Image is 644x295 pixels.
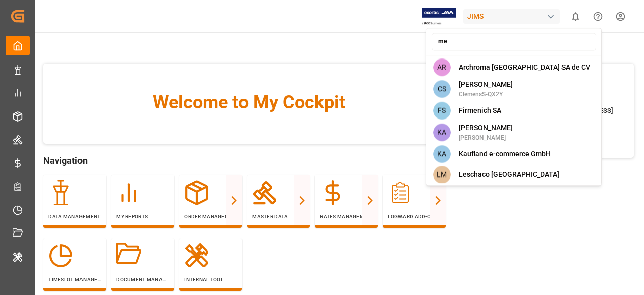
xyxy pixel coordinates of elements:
[459,62,590,73] span: Archroma [GEOGRAPHIC_DATA] SA de CV
[433,124,451,141] span: KA
[433,166,451,184] span: LM
[459,169,559,180] span: Leschaco [GEOGRAPHIC_DATA]
[459,133,513,142] span: [PERSON_NAME]
[459,79,513,90] span: [PERSON_NAME]
[433,102,451,120] span: FS
[432,33,596,50] input: Search an account...
[459,149,551,159] span: Kaufland e-commerce GmbH
[459,90,513,99] span: ClemensS-QX2Y
[433,80,451,98] span: CS
[459,105,501,116] span: Firmenich SA
[433,58,451,76] span: AR
[459,123,513,133] span: [PERSON_NAME]
[433,145,451,163] span: KA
